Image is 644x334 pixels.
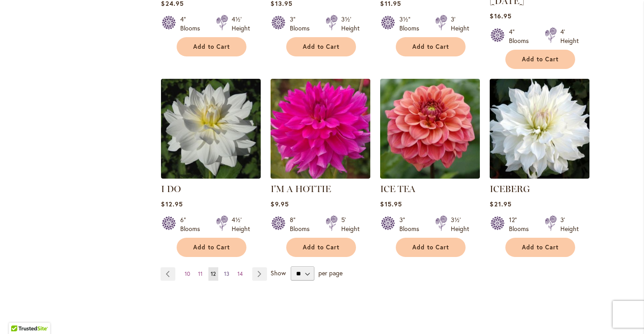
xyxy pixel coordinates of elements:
[380,200,402,208] span: $15.95
[303,244,339,251] span: Add to Cart
[180,15,205,33] div: 4" Blooms
[235,267,245,281] a: 14
[522,244,559,251] span: Add to Cart
[271,269,286,277] span: Show
[341,215,360,233] div: 5' Height
[271,79,370,179] img: I'm A Hottie
[341,15,360,33] div: 3½' Height
[180,215,205,233] div: 6" Blooms
[522,56,559,63] span: Add to Cart
[505,50,575,69] button: Add to Cart
[412,244,449,251] span: Add to Cart
[237,270,243,277] span: 14
[185,270,190,277] span: 10
[451,215,469,233] div: 3½' Height
[232,15,250,33] div: 4½' Height
[271,172,370,180] a: I'm A Hottie
[182,267,192,281] a: 10
[490,184,530,194] a: ICEBERG
[211,270,216,277] span: 12
[412,43,449,51] span: Add to Cart
[490,200,511,208] span: $21.95
[509,27,534,45] div: 4" Blooms
[318,269,343,277] span: per page
[396,238,466,257] button: Add to Cart
[286,37,356,56] button: Add to Cart
[224,270,229,277] span: 13
[303,43,339,51] span: Add to Cart
[271,184,331,194] a: I'M A HOTTIE
[271,200,288,208] span: $9.95
[161,184,181,194] a: I DO
[222,267,232,281] a: 13
[232,215,250,233] div: 4½' Height
[290,15,315,33] div: 3" Blooms
[490,172,589,180] a: ICEBERG
[451,15,469,33] div: 3' Height
[161,200,182,208] span: $12.95
[380,172,480,180] a: ICE TEA
[380,79,480,179] img: ICE TEA
[560,27,579,45] div: 4' Height
[177,37,246,56] button: Add to Cart
[380,184,415,194] a: ICE TEA
[290,215,315,233] div: 8" Blooms
[399,215,424,233] div: 3" Blooms
[396,37,466,56] button: Add to Cart
[560,215,579,233] div: 3' Height
[177,238,246,257] button: Add to Cart
[509,215,534,233] div: 12" Blooms
[196,267,205,281] a: 11
[7,302,32,327] iframe: Launch Accessibility Center
[286,238,356,257] button: Add to Cart
[161,79,261,179] img: I DO
[505,238,575,257] button: Add to Cart
[399,15,424,33] div: 3½" Blooms
[490,79,589,179] img: ICEBERG
[161,172,261,180] a: I DO
[193,43,230,51] span: Add to Cart
[198,270,203,277] span: 11
[490,12,511,20] span: $16.95
[193,244,230,251] span: Add to Cart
